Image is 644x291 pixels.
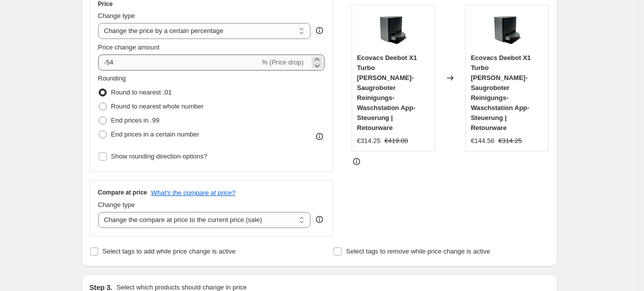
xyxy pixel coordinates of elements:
[98,54,260,70] input: -15
[98,74,126,82] span: Rounding
[111,88,172,96] span: Round to nearest .01
[111,130,199,138] span: End prices in a certain number
[487,10,527,50] img: Z000000850934_da89e630-0311-37e6-9433-d5fd4c19f9ff_1600x1600_ce8b8b03-8150-4f20-98dc-f84a7d90b22f...
[111,152,207,160] span: Show rounding direction options?
[103,247,236,255] span: Select tags to add while price change is active
[98,43,160,51] span: Price change amount
[498,136,522,146] strike: €314.25
[262,58,303,66] span: % (Price drop)
[111,116,160,124] span: End prices in .99
[151,189,236,196] button: What's the compare at price?
[346,247,490,255] span: Select tags to remove while price change is active
[98,201,135,208] span: Change type
[471,136,494,146] div: €144.56
[98,188,147,196] h3: Compare at price
[314,25,325,35] div: help
[111,102,204,110] span: Round to nearest whole number
[373,10,413,50] img: Z000000850934_da89e630-0311-37e6-9433-d5fd4c19f9ff_1600x1600_ce8b8b03-8150-4f20-98dc-f84a7d90b22f...
[98,12,135,19] span: Change type
[471,54,531,131] span: Ecovacs Deebot X1 Turbo [PERSON_NAME]- Saugroboter Reinigungs-Waschstation App-Steuerung | Retour...
[385,136,408,146] strike: €419.00
[314,214,325,224] div: help
[357,54,417,131] span: Ecovacs Deebot X1 Turbo [PERSON_NAME]- Saugroboter Reinigungs-Waschstation App-Steuerung | Retour...
[357,136,381,146] div: €314.25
